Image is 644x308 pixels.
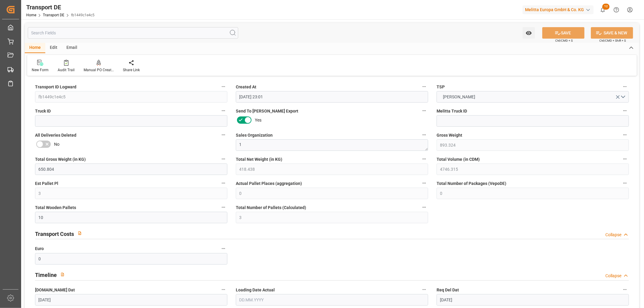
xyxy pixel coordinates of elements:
[123,67,140,73] div: Share Link
[219,245,227,252] button: Euro
[437,180,506,187] span: Total Number of Packages (VepoDE)
[420,83,428,90] button: Created At
[236,139,428,151] textarea: 1
[420,155,428,163] button: Total Net Weight (in KG)
[236,287,275,293] span: Loading Date Actual
[437,84,445,90] span: TSP
[35,132,76,138] span: All Deliveries Deleted
[236,108,298,114] span: Send To [PERSON_NAME] Export
[621,83,629,90] button: TSP
[219,286,227,294] button: [DOMAIN_NAME] Dat
[219,179,227,187] button: Est Pallet Pl
[236,132,273,138] span: Sales Organization
[62,43,82,53] div: Email
[599,38,626,43] span: Ctrl/CMD + Shift + S
[420,286,428,294] button: Loading Date Actual
[255,117,261,123] span: Yes
[236,84,256,90] span: Created At
[236,91,428,103] input: DD.MM.YYYY HH:MM
[555,38,573,43] span: Ctrl/CMD + S
[236,294,428,306] input: DD.MM.YYYY
[236,156,282,163] span: Total Net Weight (in KG)
[26,13,36,17] a: Home
[420,131,428,139] button: Sales Organization
[591,27,633,39] button: SAVE & NEW
[437,287,459,293] span: Req Del Dat
[26,3,95,12] div: Transport DE
[35,84,76,90] span: Transport ID Logward
[35,156,86,163] span: Total Gross Weight (in KG)
[219,83,227,90] button: Transport ID Logward
[602,4,610,10] span: 12
[219,131,227,139] button: All Deliveries Deleted
[35,287,75,293] span: [DOMAIN_NAME] Dat
[84,67,114,73] div: Manual PO Creation
[610,3,623,17] button: Help Center
[236,180,302,187] span: Actual Pallet Places (aggregation)
[437,91,629,103] button: open menu
[35,294,227,306] input: DD.MM.YYYY
[45,43,62,53] div: Edit
[605,273,621,279] div: Collapse
[523,27,535,39] button: open menu
[542,27,585,39] button: SAVE
[420,107,428,115] button: Send To [PERSON_NAME] Export
[440,94,479,100] span: [PERSON_NAME]
[25,43,45,53] div: Home
[35,180,58,187] span: Est Pallet Pl
[74,227,85,239] button: View description
[621,107,629,115] button: Melitta Truck ID
[523,5,594,14] div: Melitta Europa GmbH & Co. KG
[43,13,64,17] a: Transport DE
[236,205,306,211] span: Total Number of Pallets (Calculated)
[219,155,227,163] button: Total Gross Weight (in KG)
[621,179,629,187] button: Total Number of Packages (VepoDE)
[57,269,68,280] button: View description
[35,271,57,279] h2: Timeline
[420,179,428,187] button: Actual Pallet Places (aggregation)
[437,132,462,138] span: Gross Weight
[605,232,621,238] div: Collapse
[35,108,51,114] span: Truck ID
[219,107,227,115] button: Truck ID
[596,3,610,17] button: show 12 new notifications
[35,205,76,211] span: Total Wooden Pallets
[32,67,49,73] div: New Form
[523,4,596,15] button: Melitta Europa GmbH & Co. KG
[35,246,44,252] span: Euro
[420,203,428,211] button: Total Number of Pallets (Calculated)
[35,230,74,238] h2: Transport Costs
[621,155,629,163] button: Total Volume (in CDM)
[437,156,480,163] span: Total Volume (in CDM)
[437,294,629,306] input: DD.MM.YYYY
[437,108,467,114] span: Melitta Truck ID
[58,67,75,73] div: Audit Trail
[54,141,59,148] span: No
[621,286,629,294] button: Req Del Dat
[219,203,227,211] button: Total Wooden Pallets
[28,27,238,39] input: Search Fields
[621,131,629,139] button: Gross Weight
